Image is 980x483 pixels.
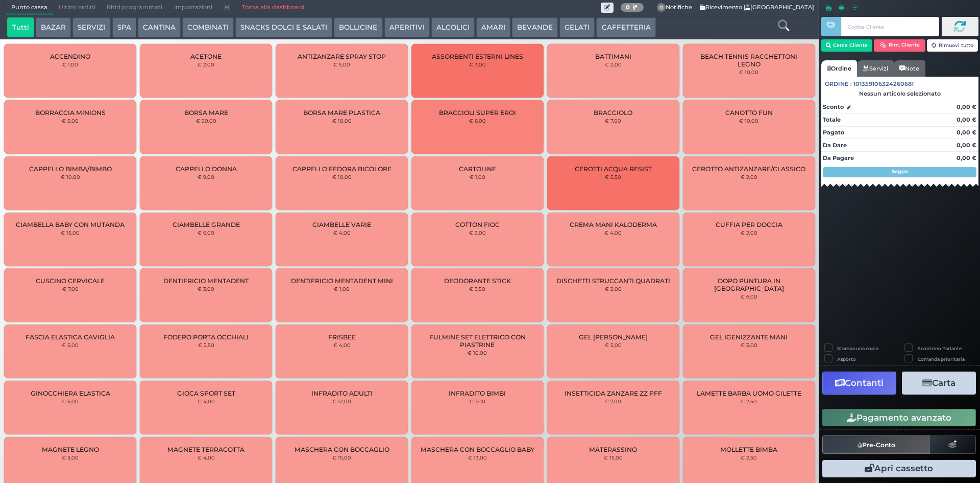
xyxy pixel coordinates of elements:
span: BATTIMANI [595,53,631,60]
span: MATERASSINO [589,446,637,453]
span: FASCIA ELASTICA CAVIGLIA [26,333,115,341]
span: Ordine : [825,80,852,88]
span: FULMINE SET ELETTRICO CON PIASTRINE [420,333,535,349]
small: € 12,00 [332,398,351,404]
small: € 10,00 [468,350,487,356]
small: € 10,00 [739,69,758,75]
button: BOLLICINE [334,17,382,38]
a: Torna alla dashboard [236,1,310,15]
span: Impostazioni [168,1,218,15]
button: CANTINA [138,17,181,38]
small: € 3,00 [62,454,79,461]
span: MAGNETE TERRACOTTA [167,446,244,453]
small: € 1,00 [470,174,485,180]
button: Cerca Cliente [821,39,873,52]
button: Pagamento avanzato [822,409,976,426]
strong: Da Pagare [823,154,854,162]
span: BORRACCIA MINIONS [35,109,106,117]
span: BRACCIOLO [594,109,632,117]
button: Tutti [7,17,34,38]
button: SPA [112,17,136,38]
small: € 3,00 [741,342,757,348]
label: Scontrino Parlante [918,345,962,352]
span: BEACH TENNIS RACCHETTONI LEGNO [691,53,806,68]
button: APERITIVI [384,17,430,38]
small: € 2,50 [741,454,757,461]
button: BAZAR [36,17,71,38]
button: COMBINATI [182,17,234,38]
small: € 7,00 [62,286,79,292]
span: Ritiri programmati [101,1,168,15]
span: GINOCCHIERA ELASTICA [31,389,110,397]
div: Nessun articolo selezionato [821,90,978,97]
small: € 1,00 [334,286,350,292]
span: CUSCINO CERVICALE [36,277,105,285]
span: INSETTICIDA ZANZARE ZZ PFF [565,389,662,397]
a: Servizi [857,60,894,77]
label: Comanda prioritaria [918,356,965,362]
span: CARTOLINE [459,165,496,173]
small: € 2,00 [469,229,486,236]
button: ALCOLICI [431,17,475,38]
span: BRACCIOLI SUPER EROI [439,109,516,117]
small: € 3,00 [198,286,214,292]
button: Apri cassetto [822,460,976,477]
strong: 0,00 € [957,116,976,123]
span: DISCHETTI STRUCCANTI QUADRATI [556,277,670,285]
small: € 5,00 [605,342,622,348]
span: Ultimi ordini [53,1,101,15]
span: GIOCA SPORT SET [177,389,235,397]
small: € 4,00 [604,229,622,236]
button: BEVANDE [512,17,558,38]
button: SERVIZI [72,17,110,38]
small: € 2,00 [605,286,622,292]
b: 0 [626,4,630,11]
small: € 4,00 [198,454,215,461]
span: 101359106324260681 [853,80,914,88]
span: CEROTTI ACQUA RESIST [575,165,652,173]
small: € 10,00 [61,174,80,180]
a: Note [894,60,925,77]
span: MAGNETE LEGNO [42,446,99,453]
strong: 0,00 € [957,142,976,149]
small: € 10,00 [332,118,352,124]
span: 0 [657,3,666,12]
small: € 5,50 [605,174,621,180]
span: FRISBEE [328,333,356,341]
small: € 10,00 [332,174,352,180]
strong: 0,00 € [957,103,976,110]
span: Punto cassa [6,1,53,15]
span: CAPPELLO BIMBA/BIMBO [29,165,112,173]
small: € 2,00 [198,61,214,67]
label: Asporto [837,356,856,362]
small: € 2,00 [605,61,622,67]
span: CUFFIA PER DOCCIA [716,221,782,228]
small: € 2,00 [741,174,757,180]
small: € 7,00 [605,398,621,404]
small: € 15,00 [604,454,623,461]
label: Stampa una copia [837,345,878,352]
span: MASCHERA CON BOCCAGLIO [295,446,389,453]
span: CIAMBELLA BABY CON MUTANDA [16,221,125,228]
span: MOLLETTE BIMBA [720,446,777,453]
span: CAPPELLO FEDORA BICOLORE [292,165,391,173]
small: € 1,00 [62,61,78,67]
strong: 0,00 € [957,154,976,162]
span: DOPO PUNTURA IN [GEOGRAPHIC_DATA] [691,277,806,292]
small: € 6,00 [469,118,486,124]
span: CANOTTO FUN [725,109,773,117]
button: Pre-Conto [822,435,930,454]
small: € 3,50 [469,286,485,292]
span: CIAMBELLE VARIE [312,221,371,228]
span: ACCENDINO [50,53,90,60]
small: € 5,00 [62,398,79,404]
span: DENTIFRICIO MENTADENT MINI [291,277,393,285]
strong: Sconto [823,103,844,111]
span: COTTON FIOC [455,221,500,228]
small: € 2,00 [741,229,757,236]
button: Carta [902,372,976,395]
span: BORSA MARE PLASTICA [303,109,380,117]
span: CAPPELLO DONNA [176,165,237,173]
strong: Da Dare [823,142,847,149]
small: € 5,00 [333,61,350,67]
